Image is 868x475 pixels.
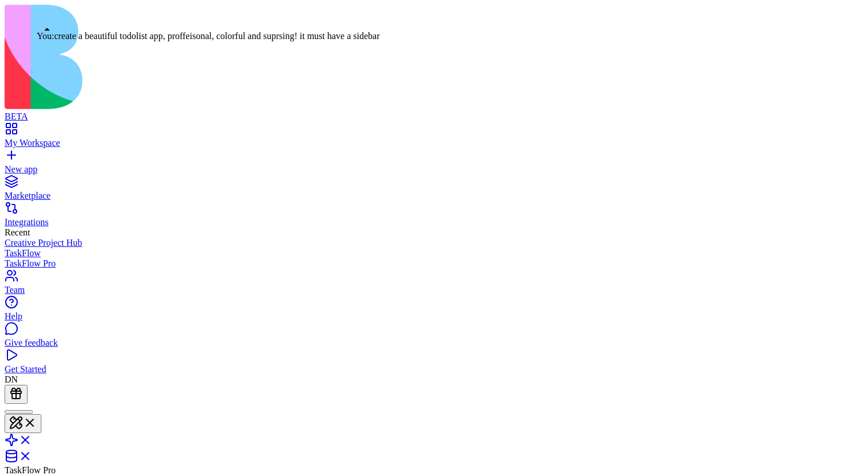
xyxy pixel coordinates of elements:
a: New app [5,154,863,175]
a: Marketplace [5,180,863,201]
div: Give feedback [5,338,863,348]
a: Team [5,275,863,295]
a: Help [5,301,863,322]
div: Team [5,285,863,295]
div: Marketplace [5,191,863,201]
div: Get Started [5,364,863,374]
a: Creative Project Hub [5,238,863,248]
img: logo [5,5,466,109]
div: Integrations [5,217,863,227]
div: My Workspace [5,138,863,148]
span: You: [37,31,54,41]
div: Help [5,311,863,322]
a: BETA [5,101,863,122]
span: Recent [5,227,30,237]
div: BETA [5,111,863,122]
a: TaskFlow Pro [5,258,863,269]
a: Give feedback [5,327,863,348]
a: Get Started [5,354,863,374]
span: DN [5,374,18,384]
div: New app [5,164,863,175]
a: My Workspace [5,128,863,148]
a: Integrations [5,207,863,227]
a: TaskFlow [5,248,863,258]
span: TaskFlow Pro [5,465,56,475]
span: create a beautiful todolist app, proffeisonal, colorful and suprsing! it must have a sidebar [54,31,379,41]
